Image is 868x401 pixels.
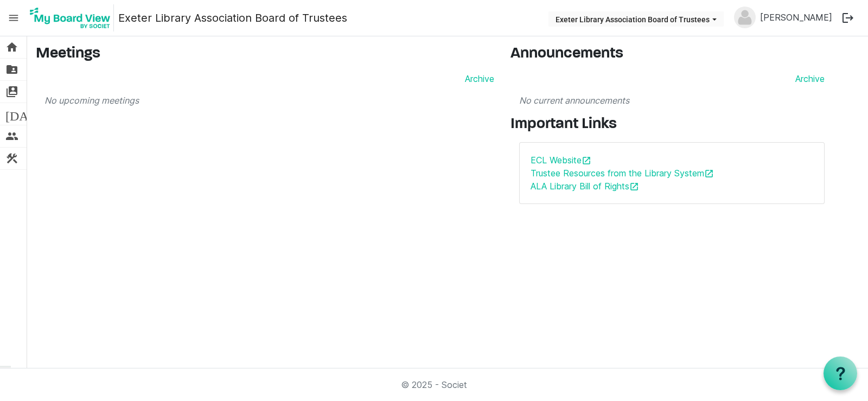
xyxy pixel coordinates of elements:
[5,81,18,103] span: switch_account
[531,181,639,192] a: ALA Library Bill of Rightsopen_in_new
[531,168,714,179] a: Trustee Resources from the Library Systemopen_in_new
[704,169,714,179] span: open_in_new
[734,7,756,28] img: no-profile-picture.svg
[5,148,18,169] span: construction
[791,72,825,85] a: Archive
[5,125,18,147] span: people
[548,11,724,27] button: Exeter Library Association Board of Trustees dropdownbutton
[510,45,833,63] h3: Announcements
[461,72,494,85] a: Archive
[582,156,591,166] span: open_in_new
[531,155,591,166] a: ECL Websiteopen_in_new
[36,45,494,63] h3: Meetings
[5,59,18,80] span: folder_shared
[118,7,347,29] a: Exeter Library Association Board of Trustees
[3,8,24,28] span: menu
[5,103,47,125] span: [DATE]
[44,94,494,107] p: No upcoming meetings
[756,7,837,28] a: [PERSON_NAME]
[510,116,833,134] h3: Important Links
[27,4,118,31] a: My Board View Logo
[629,182,639,192] span: open_in_new
[5,36,18,58] span: home
[27,4,114,31] img: My Board View Logo
[401,379,467,390] a: © 2025 - Societ
[837,7,859,29] button: logout
[519,94,825,107] p: No current announcements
